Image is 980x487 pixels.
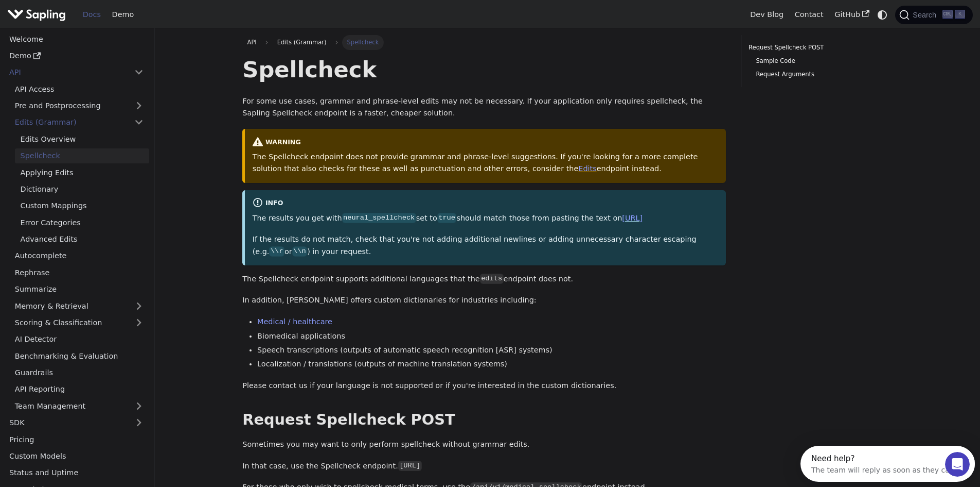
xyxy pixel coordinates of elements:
[11,9,154,17] div: Need help?
[9,382,149,397] a: API Reporting
[744,7,789,23] a: Dev Blog
[9,332,149,347] a: AI Detector
[257,317,332,326] a: Medical / healthcare
[15,232,149,247] a: Advanced Edits
[242,273,726,286] p: The Spellcheck endpoint supports additional languages that the endpoint does not.
[4,4,184,32] div: Open Intercom Messenger
[253,151,719,176] p: The Spellcheck endpoint does not provide grammar and phrase-level suggestions. If you're looking ...
[749,43,888,53] a: Request Spellcheck POST
[7,7,69,22] a: Sapling.ai
[242,460,726,473] p: In that case, use the Spellcheck endpoint.
[756,56,884,66] a: Sample Code
[269,246,284,257] code: \\r
[272,35,331,49] span: Edits (Grammar)
[247,39,257,46] span: API
[4,432,149,447] a: Pricing
[15,148,149,163] a: Spellcheck
[4,449,149,464] a: Custom Models
[398,461,422,471] code: [URL]
[955,10,965,19] kbd: K
[242,411,726,429] h2: Request Spellcheck POST
[242,35,261,49] a: API
[437,213,457,223] code: true
[945,452,970,477] iframe: Intercom live chat
[15,198,149,213] a: Custom Mappings
[242,380,726,392] p: Please contact us if your language is not supported or if you're interested in the custom diction...
[242,294,726,307] p: In addition, [PERSON_NAME] offers custom dictionaries for industries including:
[342,213,416,223] code: neural_spellcheck
[9,282,149,297] a: Summarize
[9,298,149,313] a: Memory & Retrieval
[895,6,972,24] button: Search (Ctrl+K)
[9,348,149,363] a: Benchmarking & Evaluation
[9,365,149,380] a: Guardrails
[910,11,942,19] span: Search
[4,48,149,63] a: Demo
[292,246,307,257] code: \\n
[257,344,726,357] li: Speech transcriptions (outputs of automatic speech recognition [ASR] systems)
[7,7,66,22] img: Sapling.ai
[800,446,975,482] iframe: Intercom live chat discovery launcher
[257,358,726,371] li: Localization / translations (outputs of machine translation systems)
[9,81,149,96] a: API Access
[15,165,149,180] a: Applying Edits
[129,65,149,80] button: Collapse sidebar category 'API'
[242,439,726,451] p: Sometimes you may want to only perform spellcheck without grammar edits.
[15,215,149,230] a: Error Categories
[129,415,149,430] button: Expand sidebar category 'SDK'
[242,35,726,49] nav: Breadcrumbs
[253,233,719,258] p: If the results do not match, check that you're not adding additional newlines or adding unnecessa...
[342,35,383,49] span: Spellcheck
[15,182,149,197] a: Dictionary
[829,7,875,23] a: GitHub
[578,164,596,173] a: Edits
[11,17,154,28] div: The team will reply as soon as they can
[106,7,139,23] a: Demo
[622,214,643,222] a: [URL]
[4,415,129,430] a: SDK
[242,56,726,83] h1: Spellcheck
[253,197,719,210] div: info
[4,465,149,480] a: Status and Uptime
[9,398,149,413] a: Team Management
[9,248,149,263] a: Autocomplete
[15,131,149,146] a: Edits Overview
[242,95,726,120] p: For some use cases, grammar and phrase-level edits may not be necessary. If your application only...
[9,115,149,130] a: Edits (Grammar)
[789,7,829,23] a: Contact
[4,31,149,46] a: Welcome
[4,65,129,80] a: API
[875,7,890,22] button: Switch between dark and light mode (currently system mode)
[257,330,726,343] li: Biomedical applications
[253,137,719,149] div: warning
[9,98,149,113] a: Pre and Postprocessing
[9,265,149,280] a: Rephrase
[756,70,884,79] a: Request Arguments
[77,7,106,23] a: Docs
[253,212,719,225] p: The results you get with set to should match those from pasting the text on
[480,274,504,284] code: edits
[9,315,149,330] a: Scoring & Classification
